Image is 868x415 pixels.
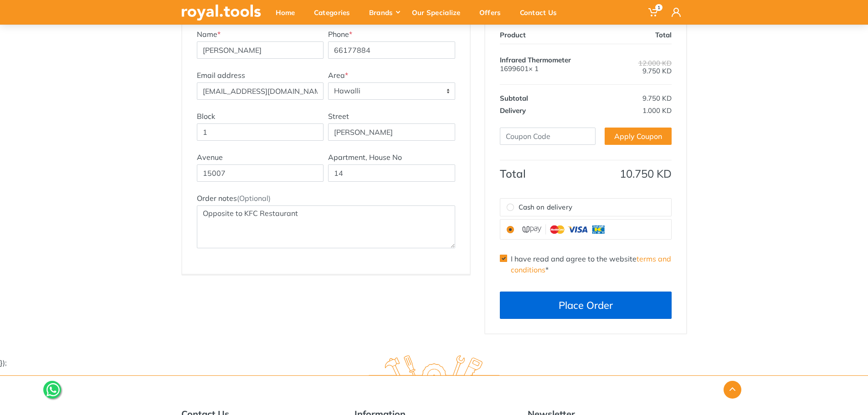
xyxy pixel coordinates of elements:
[519,223,610,236] img: upay.png
[197,164,324,182] input: Avenue
[605,29,672,44] th: Total
[328,29,352,40] label: Phone
[197,152,223,163] label: Avenue
[329,83,455,99] span: Hawalli
[197,111,215,122] label: Block
[500,56,571,64] span: Infrared Thermometer
[514,3,570,22] div: Contact Us
[328,164,455,182] input: House
[197,70,245,81] label: Email address
[328,123,455,141] input: Street
[500,29,605,44] th: Product
[511,253,672,275] label: I have read and agree to the website *
[500,128,596,145] input: Coupon Code
[500,292,672,319] button: Place Order
[500,84,605,104] th: Subtotal
[406,3,473,22] div: Our Specialize
[197,82,324,100] input: Email address
[328,111,349,122] label: Street
[328,82,455,100] span: Hawalli
[500,104,605,117] th: Delivery
[328,152,402,163] label: Apartment, House No
[500,44,605,84] td: 1699601× 1
[620,167,672,180] span: 10.750 KD
[605,60,672,67] div: 12.000 KD
[197,41,324,59] input: Name
[237,194,271,203] span: (Optional)
[642,106,672,115] span: 1.000 KD
[308,3,363,22] div: Categories
[655,4,663,11] span: 1
[363,3,406,22] div: Brands
[605,128,672,145] a: Apply Coupon
[369,355,499,380] img: royal.tools Logo
[473,3,514,22] div: Offers
[605,84,672,104] td: 9.750 KD
[181,5,261,20] img: royal.tools Logo
[328,70,348,81] label: Area
[197,193,271,204] label: Order notes
[328,41,455,59] input: Phone
[197,123,324,141] input: Block
[500,160,605,180] th: Total
[605,60,672,75] div: 9.750 KD
[197,29,221,40] label: Name
[519,202,572,213] span: Cash on delivery
[269,3,308,22] div: Home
